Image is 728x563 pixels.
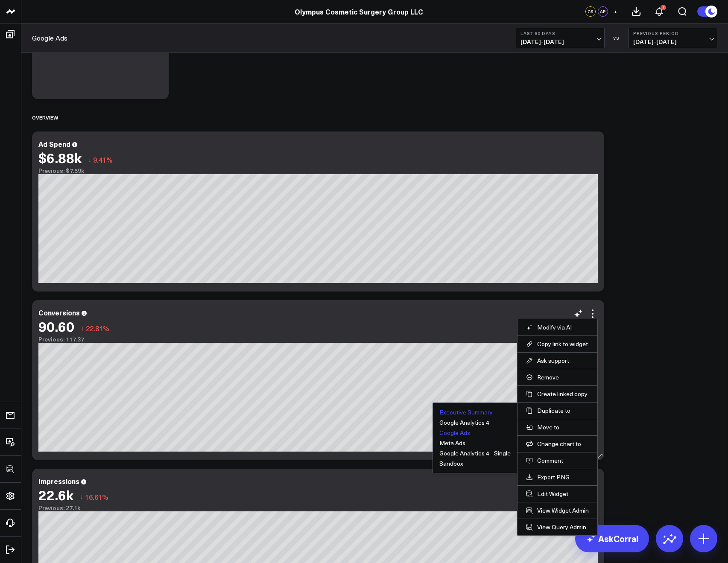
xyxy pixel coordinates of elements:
div: Previous: 117.37 [38,336,598,343]
div: Conversions [38,308,80,317]
button: Last 60 Days[DATE]-[DATE] [516,28,605,48]
span: ↓ [88,154,91,165]
div: 90.60 [38,318,74,334]
button: Remove [526,373,589,381]
b: Previous Period [633,31,713,36]
button: Create linked copy [526,390,589,398]
a: Olympus Cosmetic Surgery Group LLC [295,7,423,16]
span: 9.41% [93,155,113,164]
button: Previous Period[DATE]-[DATE] [629,28,717,48]
a: View Widget Admin [526,507,589,514]
button: Sandbox [439,461,463,467]
a: AskCorral [575,525,649,552]
button: Comment [526,457,589,464]
div: Overview [32,108,58,127]
span: [DATE] - [DATE] [633,38,713,45]
button: Google Ads [439,430,470,436]
div: Impressions [38,476,79,486]
span: ↓ [81,323,84,334]
div: 1 [661,5,666,10]
div: Previous: $7.59k [38,167,598,174]
div: $6.88k [38,150,82,165]
span: 22.81% [86,324,109,333]
div: AP [598,6,608,17]
a: Export PNG [526,473,589,481]
button: + [610,6,620,17]
button: Executive Summary [439,409,493,415]
div: Ad Spend [38,139,70,149]
span: + [614,9,617,15]
div: 22.6k [38,487,73,502]
div: CS [585,6,596,17]
b: Last 60 Days [520,31,600,36]
span: 16.61% [85,492,108,502]
div: VS [609,35,624,41]
button: Google Analytics 4 - Single [439,450,511,456]
button: Google Analytics 4 [439,420,489,426]
a: View Query Admin [526,523,589,531]
button: Move to [526,423,589,431]
div: Previous: 27.1k [38,505,598,511]
button: Duplicate to [526,407,589,414]
span: ↓ [80,491,83,502]
button: Edit Widget [526,490,589,498]
button: Copy link to widget [526,340,589,348]
button: Modify via AI [526,324,589,331]
button: Ask support [526,357,589,365]
button: Change chart to [526,440,589,448]
button: Meta Ads [439,440,465,446]
a: Google Ads [32,33,67,43]
span: [DATE] - [DATE] [520,38,600,45]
